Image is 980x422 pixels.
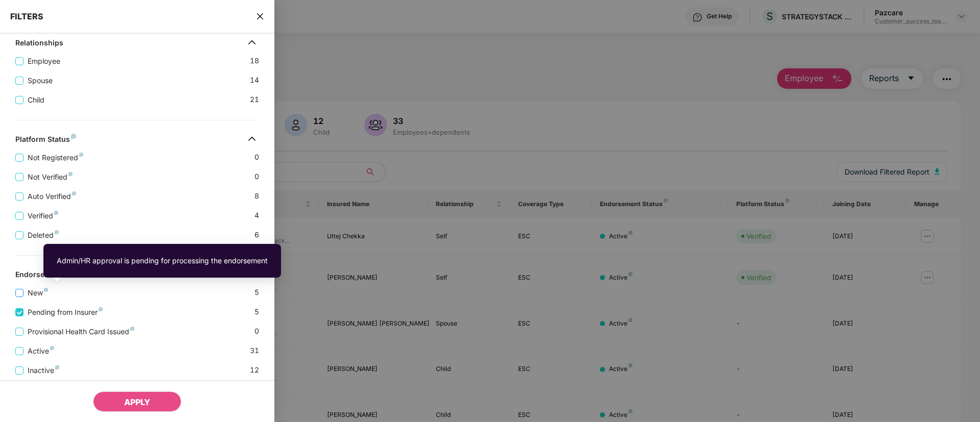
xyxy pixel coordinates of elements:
span: Spouse [24,75,57,86]
span: 0 [254,171,259,183]
img: svg+xml;base64,PHN2ZyB4bWxucz0iaHR0cDovL3d3dy53My5vcmcvMjAwMC9zdmciIHdpZHRoPSI4IiBoZWlnaHQ9IjgiIH... [50,346,54,350]
button: APPLY [93,391,181,412]
span: 12 [250,364,259,376]
img: svg+xml;base64,PHN2ZyB4bWxucz0iaHR0cDovL3d3dy53My5vcmcvMjAwMC9zdmciIHdpZHRoPSI4IiBoZWlnaHQ9IjgiIH... [55,365,59,369]
span: 4 [254,210,259,221]
span: Provisional Health Card Issued [24,326,138,337]
div: Platform Status [15,135,76,147]
span: 5 [254,287,259,299]
img: svg+xml;base64,PHN2ZyB4bWxucz0iaHR0cDovL3d3dy53My5vcmcvMjAwMC9zdmciIHdpZHRoPSI4IiBoZWlnaHQ9IjgiIH... [68,172,73,176]
span: Auto Verified [24,191,80,202]
img: svg+xml;base64,PHN2ZyB4bWxucz0iaHR0cDovL3d3dy53My5vcmcvMjAwMC9zdmciIHdpZHRoPSI4IiBoZWlnaHQ9IjgiIH... [79,153,83,157]
span: 18 [250,55,259,67]
span: 0 [254,152,259,163]
span: 8 [254,190,259,202]
span: 14 [250,75,259,86]
span: Pending from Insurer [24,307,107,318]
span: APPLY [124,397,150,407]
span: close [256,11,264,21]
span: 6 [254,229,259,241]
span: 0 [254,326,259,337]
img: svg+xml;base64,PHN2ZyB4bWxucz0iaHR0cDovL3d3dy53My5vcmcvMjAwMC9zdmciIHdpZHRoPSI4IiBoZWlnaHQ9IjgiIH... [71,134,76,139]
span: Not Verified [24,171,77,183]
img: svg+xml;base64,PHN2ZyB4bWxucz0iaHR0cDovL3d3dy53My5vcmcvMjAwMC9zdmciIHdpZHRoPSI4IiBoZWlnaHQ9IjgiIH... [99,307,103,311]
img: svg+xml;base64,PHN2ZyB4bWxucz0iaHR0cDovL3d3dy53My5vcmcvMjAwMC9zdmciIHdpZHRoPSI4IiBoZWlnaHQ9IjgiIH... [130,327,134,331]
div: Admin/HR approval is pending for processing the endorsement [57,255,268,266]
img: svg+xml;base64,PHN2ZyB4bWxucz0iaHR0cDovL3d3dy53My5vcmcvMjAwMC9zdmciIHdpZHRoPSIzMiIgaGVpZ2h0PSIzMi... [244,131,260,147]
span: FILTERS [10,11,43,21]
img: svg+xml;base64,PHN2ZyB4bWxucz0iaHR0cDovL3d3dy53My5vcmcvMjAwMC9zdmciIHdpZHRoPSI4IiBoZWlnaHQ9IjgiIH... [72,191,76,195]
img: svg+xml;base64,PHN2ZyB4bWxucz0iaHR0cDovL3d3dy53My5vcmcvMjAwMC9zdmciIHdpZHRoPSI4IiBoZWlnaHQ9IjgiIH... [55,230,59,234]
div: Relationships [15,38,63,51]
span: Active [24,345,58,357]
span: Inactive [24,365,63,376]
img: svg+xml;base64,PHN2ZyB4bWxucz0iaHR0cDovL3d3dy53My5vcmcvMjAwMC9zdmciIHdpZHRoPSI4IiBoZWlnaHQ9IjgiIH... [44,288,48,292]
span: Verified [24,210,62,221]
span: Deleted [24,230,63,241]
span: 5 [254,306,259,318]
span: New [24,287,52,299]
div: Endorsement Status [15,270,95,282]
span: Employee [24,56,64,67]
span: 31 [250,345,259,357]
span: Child [24,94,49,106]
span: Not Registered [24,152,87,163]
img: svg+xml;base64,PHN2ZyB4bWxucz0iaHR0cDovL3d3dy53My5vcmcvMjAwMC9zdmciIHdpZHRoPSIzMiIgaGVpZ2h0PSIzMi... [244,34,260,51]
img: svg+xml;base64,PHN2ZyB4bWxucz0iaHR0cDovL3d3dy53My5vcmcvMjAwMC9zdmciIHdpZHRoPSI4IiBoZWlnaHQ9IjgiIH... [54,211,58,215]
span: 21 [250,94,259,106]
